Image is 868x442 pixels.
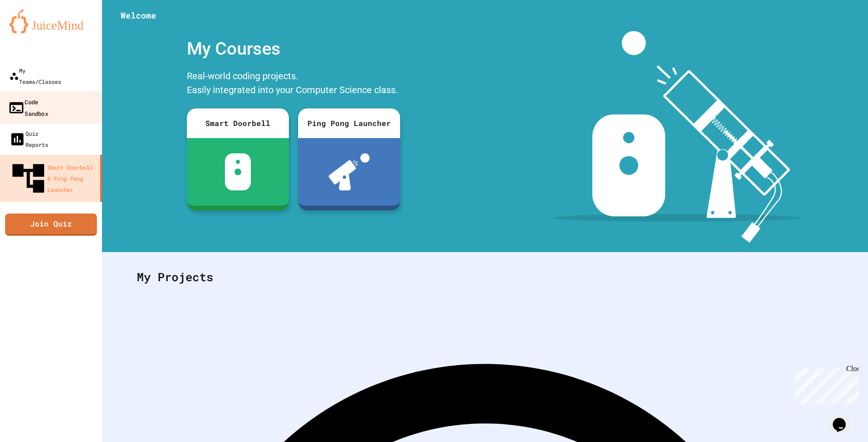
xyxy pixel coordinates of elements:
a: Join Quiz [5,213,97,235]
div: Smart Doorbell & Ping Pong Launcher [9,159,96,197]
div: Quiz Reports [9,128,48,150]
div: Ping Pong Launcher [298,108,400,138]
img: banner-image-my-projects.png [552,31,801,243]
iframe: chat widget [829,405,859,433]
div: Smart Doorbell [187,108,289,138]
div: Chat with us now!Close [4,4,64,59]
div: Code Sandbox [8,96,48,119]
img: sdb-white.svg [225,153,251,190]
div: My Courses [182,31,405,67]
div: My Teams/Classes [9,65,61,87]
img: ppl-with-ball.png [329,153,370,190]
img: logo-orange.svg [9,9,93,33]
iframe: chat widget [791,365,859,404]
div: Real-world coding projects. Easily integrated into your Computer Science class. [182,67,405,101]
div: My Projects [128,259,842,295]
